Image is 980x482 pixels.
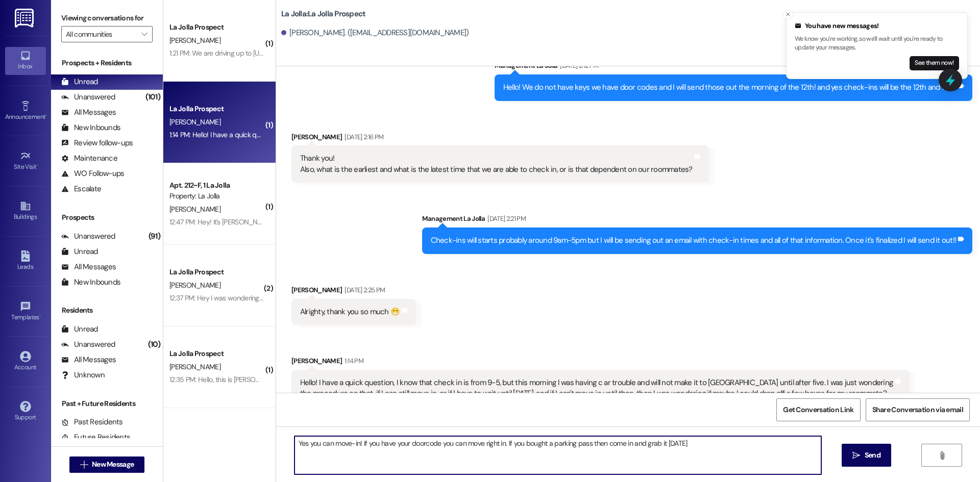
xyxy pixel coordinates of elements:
a: Leads [5,247,46,275]
div: Prospects + Residents [51,58,163,68]
button: Share Conversation via email [866,398,970,421]
i:  [141,30,147,38]
div: (101) [143,89,163,105]
img: ResiDesk Logo [15,9,36,28]
span: Send [865,450,880,461]
button: New Message [69,456,145,473]
span: • [39,312,41,319]
a: Buildings [5,197,46,225]
div: [DATE] 2:21 PM [485,213,526,224]
div: Unanswered [61,92,115,103]
div: Prospects [51,212,163,223]
div: Unanswered [61,231,115,242]
div: New Inbounds [61,122,120,133]
span: Share Conversation via email [872,404,963,415]
div: Review follow-ups [61,138,133,148]
div: Unread [61,77,98,87]
a: Account [5,348,46,375]
div: 1:14 PM [342,356,363,366]
div: All Messages [61,107,116,118]
div: 12:47 PM: Hey! It's [PERSON_NAME] from 212. Unfortunately one of our roommates is allergic to cat... [169,217,727,226]
i:  [80,461,88,469]
a: Site Visit • [5,147,46,175]
p: We know you're working, so we'll wait until you're ready to update your messages. [795,35,959,53]
span: [PERSON_NAME] [169,362,220,371]
button: See them now! [910,56,959,70]
span: • [45,112,47,119]
div: La Jolla Prospect [169,348,264,359]
span: [PERSON_NAME] [169,117,220,126]
div: Apt. 212~F, 1 La Jolla [169,180,264,191]
div: (10) [145,337,163,352]
div: Unanswered [61,339,115,350]
span: Get Conversation Link [783,404,853,415]
div: [PERSON_NAME] [291,285,416,299]
div: Hello! I have a quick question, I know that check in is from 9-5, but this morning I was having c... [300,377,893,399]
span: New Message [92,459,134,470]
div: Future Residents [61,432,130,443]
i:  [852,451,860,460]
div: Unread [61,324,98,335]
div: [PERSON_NAME]. ([EMAIL_ADDRESS][DOMAIN_NAME]) [281,28,469,38]
div: [DATE] 2:25 PM [342,285,385,295]
div: You have new messages! [795,21,959,31]
div: New Inbounds [61,277,120,288]
div: Property: La Jolla [169,191,264,201]
div: Check-ins will starts probably around 9am-5pm but I will be sending out an email with check-in ti... [431,235,957,246]
div: La Jolla Prospect [169,22,264,33]
button: Get Conversation Link [776,398,860,421]
div: Maintenance [61,153,117,164]
div: [PERSON_NAME] [291,132,709,146]
button: Send [842,444,891,467]
b: La Jolla: La Jolla Prospect [281,9,366,19]
div: [PERSON_NAME] [291,356,910,370]
div: La Jolla Prospect [169,267,264,277]
div: 1:21 PM: We are driving up to [US_STATE] right now but it looks like we will show up right at 5, ... [169,48,720,58]
div: 12:37 PM: Hey I was wondering what the wifi password is ? [169,293,341,302]
button: Close toast [783,9,793,19]
div: Thank you! Also, what is the earliest and what is the latest time that we are able to check in, o... [300,153,693,175]
div: Alrighty, thank you so much 😁 [300,307,400,317]
span: [PERSON_NAME] [169,36,220,45]
div: (91) [146,229,163,244]
a: Templates • [5,298,46,325]
div: All Messages [61,262,116,272]
textarea: Yes you can move-in! If you have your doorcode you can move right in. If you bought a parking pas... [295,436,821,474]
div: Unknown [61,370,105,380]
i:  [938,451,946,460]
div: Management La Jolla [495,60,972,74]
div: Past + Future Residents [51,398,163,409]
a: Support [5,398,46,425]
span: [PERSON_NAME] [169,205,220,214]
div: [DATE] 2:16 PM [342,132,383,142]
div: Management La Jolla [422,213,973,227]
div: La Jolla Prospect [169,104,264,114]
div: Escalate [61,184,101,194]
label: Viewing conversations for [61,10,153,26]
div: WO Follow-ups [61,168,124,179]
div: Unread [61,246,98,257]
div: All Messages [61,354,116,365]
input: All communities [66,26,136,42]
div: Hello! We do not have keys we have door codes and I will send those out the morning of the 12th! ... [503,82,956,93]
div: Residents [51,305,163,316]
a: Inbox [5,47,46,74]
span: • [37,162,38,169]
span: [PERSON_NAME] [169,281,220,290]
div: Past Residents [61,417,123,427]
